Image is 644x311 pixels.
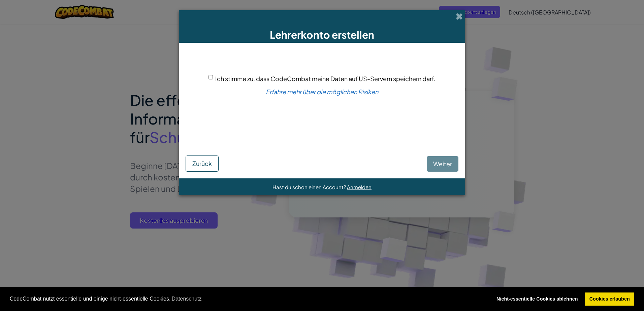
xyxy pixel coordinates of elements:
[272,184,347,190] span: Hast du schon einen Account?
[170,294,202,304] a: learn more about cookies
[208,75,213,79] input: Ich stimme zu, dass CodeCombat meine Daten auf US-Servern speichern darf.
[266,88,378,96] a: Erfahre mehr über die möglichen Risiken
[10,294,487,304] span: CodeCombat nutzt essentielle und einige nicht-essentielle Cookies.
[215,75,436,82] span: Ich stimme zu, dass CodeCombat meine Daten auf US-Servern speichern darf.
[347,184,372,190] a: Anmelden
[192,160,212,167] span: Zurück
[492,292,582,306] a: deny cookies
[585,292,634,306] a: allow cookies
[270,28,374,41] span: Lehrerkonto erstellen
[186,155,219,172] button: Zurück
